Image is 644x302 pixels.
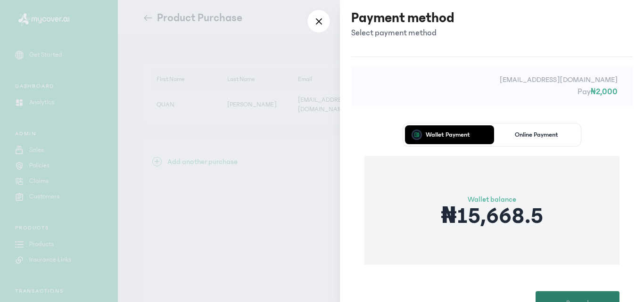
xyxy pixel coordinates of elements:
[441,194,543,205] p: Wallet balance
[426,131,470,138] p: Wallet Payment
[405,125,490,144] button: Wallet Payment
[591,87,618,97] span: ₦2,000
[366,74,618,85] p: [EMAIL_ADDRESS][DOMAIN_NAME]
[515,131,558,138] p: Online Payment
[494,125,579,144] button: Online Payment
[351,26,454,40] p: Select payment method
[441,205,543,228] p: ₦15,668.5
[351,9,454,26] h3: Payment method
[366,85,618,98] p: Pay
